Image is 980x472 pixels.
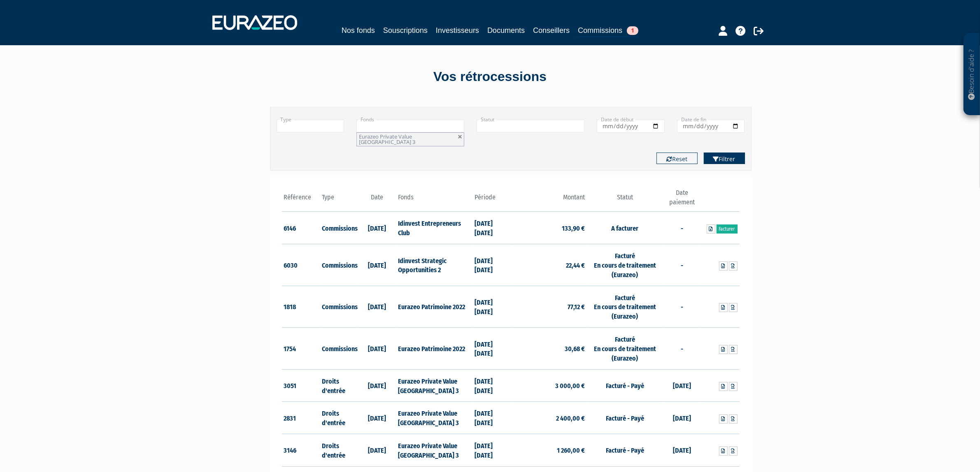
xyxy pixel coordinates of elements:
[473,188,511,212] th: Période
[358,328,396,370] td: [DATE]
[473,434,511,467] td: [DATE] [DATE]
[396,188,472,212] th: Fonds
[473,244,511,286] td: [DATE] [DATE]
[282,286,320,328] td: 1818
[663,402,701,434] td: [DATE]
[587,286,663,328] td: Facturé En cours de traitement (Eurazeo)
[320,369,358,402] td: Droits d'entrée
[358,402,396,434] td: [DATE]
[663,434,701,467] td: [DATE]
[358,188,396,212] th: Date
[358,369,396,402] td: [DATE]
[358,212,396,244] td: [DATE]
[587,402,663,434] td: Facturé - Payé
[511,434,587,467] td: 1 260,00 €
[511,328,587,370] td: 30,68 €
[282,188,320,212] th: Référence
[436,25,479,36] a: Investisseurs
[627,26,638,35] span: 1
[587,328,663,370] td: Facturé En cours de traitement (Eurazeo)
[578,25,638,37] a: Commissions1
[383,25,428,36] a: Souscriptions
[587,212,663,244] td: A facturer
[663,328,701,370] td: -
[320,434,358,467] td: Droits d'entrée
[663,286,701,328] td: -
[396,212,472,244] td: Idinvest Entrepreneurs Club
[256,67,725,86] div: Vos rétrocessions
[656,153,698,164] button: Reset
[663,212,701,244] td: -
[396,434,472,467] td: Eurazeo Private Value [GEOGRAPHIC_DATA] 3
[320,212,358,244] td: Commissions
[587,244,663,286] td: Facturé En cours de traitement (Eurazeo)
[320,244,358,286] td: Commissions
[342,25,375,36] a: Nos fonds
[358,286,396,328] td: [DATE]
[587,188,663,212] th: Statut
[473,328,511,370] td: [DATE] [DATE]
[511,212,587,244] td: 133,90 €
[396,286,472,328] td: Eurazeo Patrimoine 2022
[212,15,297,30] img: 1732889491-logotype_eurazeo_blanc_rvb.png
[511,402,587,434] td: 2 400,00 €
[511,188,587,212] th: Montant
[282,434,320,467] td: 3146
[967,37,977,111] p: Besoin d'aide ?
[359,133,415,146] span: Eurazeo Private Value [GEOGRAPHIC_DATA] 3
[533,25,570,36] a: Conseillers
[282,369,320,402] td: 3051
[663,188,701,212] th: Date paiement
[473,369,511,402] td: [DATE] [DATE]
[704,153,745,164] button: Filtrer
[511,286,587,328] td: 77,12 €
[511,369,587,402] td: 3 000,00 €
[587,434,663,467] td: Facturé - Payé
[717,224,738,234] a: Facturer
[473,212,511,244] td: [DATE] [DATE]
[587,369,663,402] td: Facturé - Payé
[320,402,358,434] td: Droits d'entrée
[282,212,320,244] td: 6146
[663,244,701,286] td: -
[320,286,358,328] td: Commissions
[511,244,587,286] td: 22,44 €
[320,188,358,212] th: Type
[282,244,320,286] td: 6030
[396,328,472,370] td: Eurazeo Patrimoine 2022
[282,328,320,370] td: 1754
[396,369,472,402] td: Eurazeo Private Value [GEOGRAPHIC_DATA] 3
[473,286,511,328] td: [DATE] [DATE]
[396,244,472,286] td: Idinvest Strategic Opportunities 2
[487,25,525,36] a: Documents
[320,328,358,370] td: Commissions
[358,244,396,286] td: [DATE]
[473,402,511,434] td: [DATE] [DATE]
[282,402,320,434] td: 2831
[358,434,396,467] td: [DATE]
[663,369,701,402] td: [DATE]
[396,402,472,434] td: Eurazeo Private Value [GEOGRAPHIC_DATA] 3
